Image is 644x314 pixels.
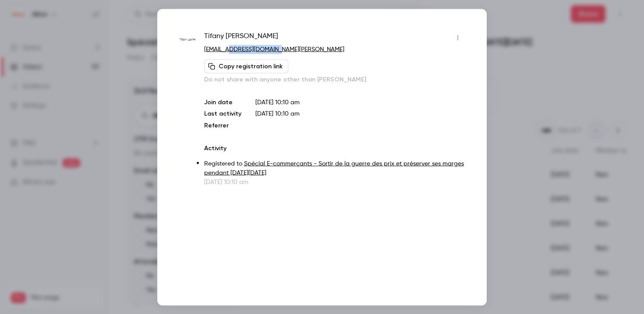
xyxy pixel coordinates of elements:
p: Do not share with anyone other than [PERSON_NAME] [204,75,465,84]
p: Join date [204,98,241,106]
span: Tifany [PERSON_NAME] [204,31,278,45]
button: Copy registration link [204,59,288,73]
p: Registered to [204,159,465,177]
span: [DATE] 10:10 am [255,110,300,116]
p: Referrer [204,121,241,130]
p: [DATE] 10:10 am [255,98,465,106]
p: [DATE] 10:10 am [204,177,465,186]
a: [EMAIL_ADDRESS][DOMAIN_NAME][PERSON_NAME] [204,46,344,52]
p: Last activity [204,109,241,118]
img: teddy-smith.com [179,38,195,41]
p: Activity [204,144,465,152]
a: Spécial E-commerçants - Sortir de la guerre des prix et préserver ses marges pendant [DATE][DATE] [204,160,464,176]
